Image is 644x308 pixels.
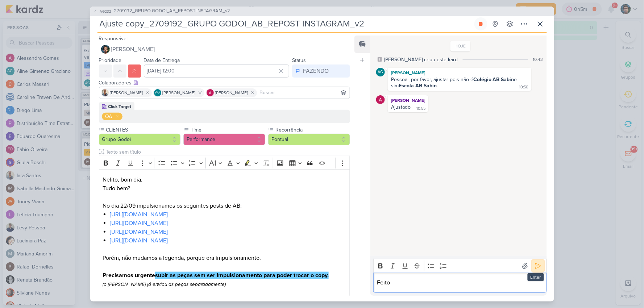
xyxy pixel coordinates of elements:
button: Grupo Godoi [99,134,181,145]
img: Nelito Junior [101,45,110,54]
p: Tudo bem? No dia 22/09 impulsionamos os seguintes posts de AB: [103,184,346,210]
label: Recorrência [275,126,350,134]
button: FAZENDO [292,64,350,78]
img: Iara Santos [101,89,109,96]
label: Responsável [99,36,128,42]
p: Feito [377,278,543,287]
button: [PERSON_NAME] [99,43,350,56]
span: [PERSON_NAME] [110,90,143,96]
div: 10:55 [416,106,425,112]
div: Colaboradores [99,79,350,87]
div: Aline Gimenez Graciano [154,89,161,96]
strong: subir as peças sem ser impulsionamento para poder trocar o copy. [155,272,329,279]
label: Status [292,57,306,63]
p: AG [378,70,383,74]
strong: Precisamos urgente [103,272,155,279]
label: Data de Entrega [144,57,180,63]
div: Editor toolbar [373,259,547,273]
a: [URL][DOMAIN_NAME] [110,211,168,218]
img: Alessandra Gomes [376,95,385,104]
strong: Escola AB Sabin [399,83,437,89]
label: Prioridade [99,57,122,63]
span: [PERSON_NAME] [111,45,155,54]
div: [PERSON_NAME] [389,69,530,76]
div: Parar relógio [478,21,484,27]
div: [PERSON_NAME] criou este kard [384,56,458,63]
div: 10:43 [533,56,543,63]
button: Pontual [268,134,350,145]
input: Buscar [258,88,349,97]
label: CLIENTES [105,126,181,134]
input: Texto sem título [105,148,350,156]
div: 10:50 [519,84,529,90]
i: (o [PERSON_NAME] já enviou as peças separadamente) [103,282,226,287]
strong: Colégio AB Sabin [473,76,514,83]
input: Kard Sem Título [97,17,473,30]
span: [PERSON_NAME] [215,90,248,96]
span: [PERSON_NAME] [163,90,196,96]
div: Pessoal, por favor, ajustar pois não é e sim . [391,76,519,89]
div: Editor toolbar [99,156,350,170]
p: Nelito, bom dia. [103,175,346,184]
div: Ajustado [391,104,411,110]
div: Editor editing area: main [373,273,547,293]
div: Aline Gimenez Graciano [376,68,385,76]
label: Time [190,126,265,134]
button: Performance [183,134,265,145]
a: [URL][DOMAIN_NAME] [110,220,168,227]
div: QA [105,113,112,120]
div: [PERSON_NAME] [389,97,427,104]
div: FAZENDO [303,67,329,75]
a: [URL][DOMAIN_NAME] [110,228,168,236]
p: AG [155,91,160,95]
div: Enter [528,273,544,281]
input: Select a date [144,64,290,78]
a: [URL][DOMAIN_NAME] [110,237,168,244]
p: Porém, não mudamos a legenda, porque era impulsionamento. [103,254,346,280]
div: Click Target [108,103,132,110]
img: Alessandra Gomes [207,89,214,96]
